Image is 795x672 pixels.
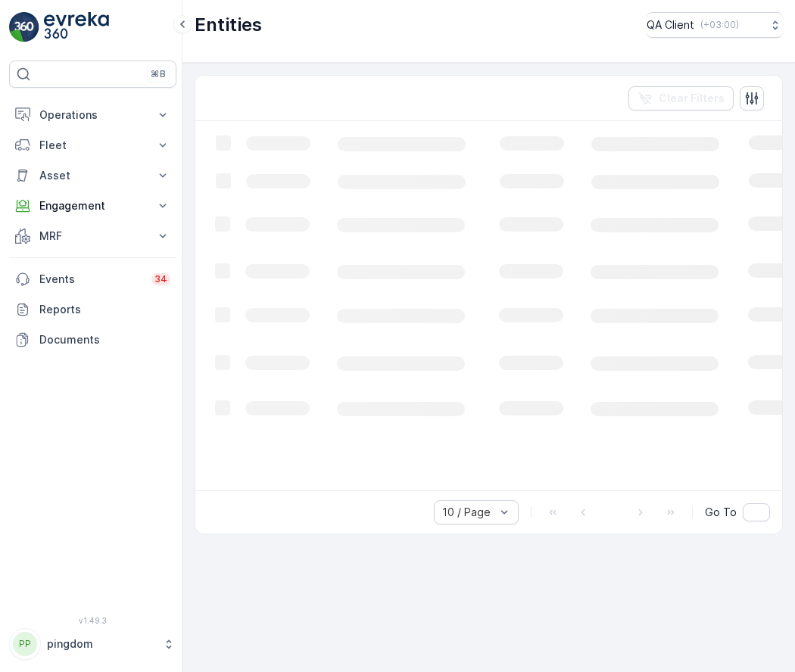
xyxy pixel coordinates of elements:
[13,632,37,656] div: PP
[39,272,142,287] p: Events
[9,325,176,355] a: Documents
[700,19,739,31] p: ( +03:00 )
[9,12,39,42] img: logo
[39,198,146,213] p: Engagement
[9,616,176,625] span: v 1.49.3
[151,68,166,80] p: ⌘B
[647,17,694,33] p: QA Client
[9,628,176,660] button: PPpingdom
[39,332,170,347] p: Documents
[154,273,167,285] p: 34
[47,636,155,652] p: pingdom
[44,12,109,42] img: logo_light-DOdMpM7g.png
[39,107,146,123] p: Operations
[39,229,146,244] p: MRF
[659,91,725,106] p: Clear Filters
[9,160,176,191] button: Asset
[9,221,176,251] button: MRF
[39,302,170,317] p: Reports
[9,191,176,221] button: Engagement
[628,86,734,110] button: Clear Filters
[647,12,783,38] button: QA Client(+03:00)
[39,168,146,183] p: Asset
[9,100,176,130] button: Operations
[9,130,176,160] button: Fleet
[9,264,176,294] a: Events34
[9,294,176,325] a: Reports
[195,13,262,37] p: Entities
[39,138,146,153] p: Fleet
[705,505,737,520] span: Go To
